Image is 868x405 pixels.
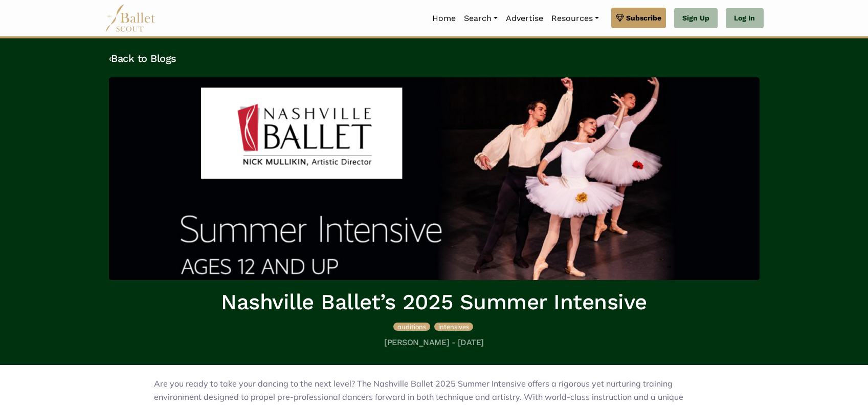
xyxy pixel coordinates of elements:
img: header_image.img [109,77,760,280]
a: Home [428,8,460,29]
h1: Nashville Ballet’s 2025 Summer Intensive [109,288,760,316]
code: ‹ [109,52,112,65]
a: Subscribe [611,8,666,28]
a: intensives [434,321,473,331]
span: auditions [397,323,426,331]
a: Resources [547,8,603,29]
img: gem.svg [616,12,624,24]
a: Sign Up [674,8,718,29]
span: Subscribe [626,12,661,24]
a: Advertise [502,8,547,29]
h5: [PERSON_NAME] - [DATE] [109,337,760,348]
a: Search [460,8,502,29]
a: ‹Back to Blogs [109,52,176,65]
span: intensives [438,323,469,331]
a: auditions [393,321,432,331]
a: Log In [726,8,763,29]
